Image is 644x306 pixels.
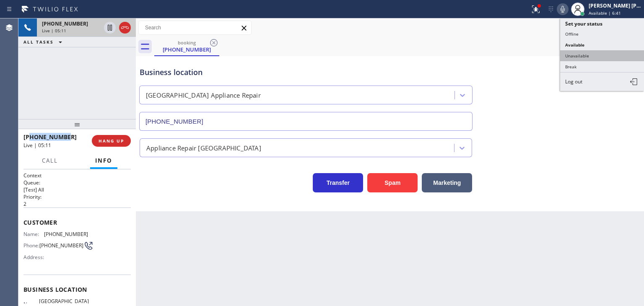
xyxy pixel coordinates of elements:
span: Customer [23,218,131,226]
span: [PHONE_NUMBER] [44,231,88,237]
span: Available | 6:41 [589,10,621,16]
span: Live | 05:11 [42,28,66,34]
input: Search [139,21,251,34]
button: Call [37,153,63,169]
span: Name: [23,231,44,237]
button: ALL TASKS [18,37,70,47]
span: Business location [23,285,131,293]
button: Hang up [119,22,131,34]
span: Address: [23,254,46,260]
span: Call [42,157,58,164]
div: Business location [140,67,472,78]
span: ALL TASKS [23,39,54,45]
p: 2 [23,200,131,207]
div: (773) 827-4331 [155,37,218,55]
span: [PHONE_NUMBER] [39,242,83,249]
p: [Test] All [23,186,131,193]
div: booking [155,39,218,46]
span: Live | 05:11 [23,142,51,149]
span: [PHONE_NUMBER] [42,20,88,27]
h2: Queue: [23,179,131,186]
div: Appliance Repair [GEOGRAPHIC_DATA] [146,143,261,153]
input: Phone Number [139,112,473,131]
div: [PERSON_NAME] [PERSON_NAME] [589,2,641,9]
span: Phone: [23,242,39,249]
button: Spam [367,173,418,192]
button: Mute [557,3,569,15]
h2: Priority: [23,193,131,200]
button: Hold Customer [104,22,116,34]
span: HANG UP [99,138,124,144]
button: Marketing [422,173,472,192]
button: Transfer [313,173,363,192]
span: Info [95,157,112,164]
div: [PHONE_NUMBER] [155,46,218,53]
h1: Context [23,172,131,179]
button: HANG UP [92,135,131,147]
button: Info [90,153,117,169]
span: [PHONE_NUMBER] [23,133,77,141]
div: [GEOGRAPHIC_DATA] Appliance Repair [146,91,261,100]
